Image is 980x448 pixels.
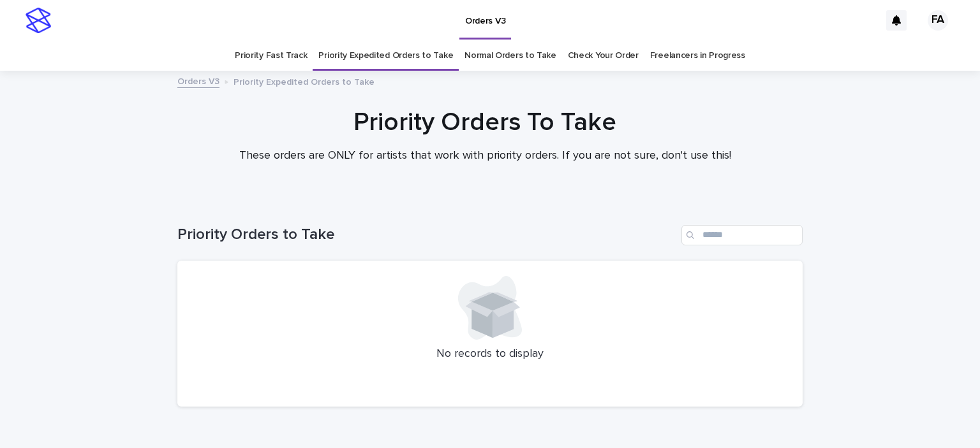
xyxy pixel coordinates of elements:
[464,41,556,71] a: Normal Orders to Take
[235,41,307,71] a: Priority Fast Track
[177,226,676,244] h1: Priority Orders to Take
[172,107,798,138] h1: Priority Orders To Take
[568,41,639,71] a: Check Your Order
[650,41,745,71] a: Freelancers in Progress
[26,8,51,33] img: stacker-logo-s-only.png
[234,74,375,88] p: Priority Expedited Orders to Take
[681,225,803,245] input: Search
[230,149,740,163] p: These orders are ONLY for artists that work with priority orders. If you are not sure, don't use ...
[318,41,453,71] a: Priority Expedited Orders to Take
[928,10,948,31] div: FA
[177,73,219,88] a: Orders V3
[193,347,787,361] p: No records to display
